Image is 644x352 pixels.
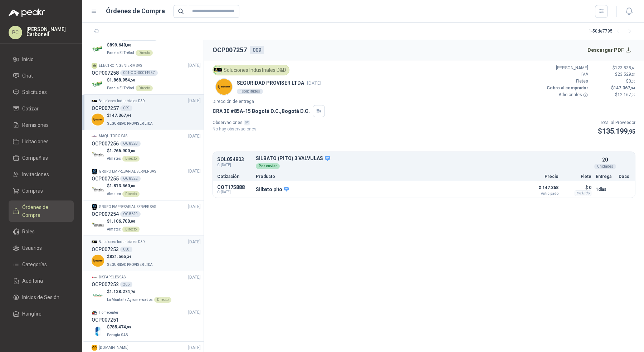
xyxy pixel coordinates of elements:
[107,77,153,84] p: $
[631,79,635,83] span: ,00
[9,200,74,222] a: Órdenes de Compra
[592,78,635,85] p: $
[130,78,135,82] span: ,50
[9,9,45,17] img: Logo peakr
[107,157,121,160] span: Almatec
[9,151,74,165] a: Compañías
[109,148,135,153] span: 1.766.900
[107,263,152,267] span: SEGURIDAD PROVISER LTDA
[237,79,321,87] p: SEGURIDAD PROVISER LTDA
[545,85,588,91] p: Cobro al comprador
[22,293,59,301] span: Inicios de Sesión
[237,89,263,94] div: 1 solicitudes
[22,105,39,113] span: Cotizar
[256,174,518,179] p: Producto
[120,70,158,76] div: 001-OC -00014957
[99,239,145,245] p: Soluciones Industriales D&D
[22,121,49,129] span: Remisiones
[92,168,201,197] a: Company LogoGRUPO EMPRESARIAL SERVER SAS[DATE] OCP007255OC 8322Company Logo$1.813.560,00AlmatecDi...
[22,72,33,80] span: Chat
[109,43,131,48] span: 899.640
[523,192,558,195] span: Anticipado
[109,78,135,83] span: 1.868.954
[9,241,74,255] a: Usuarios
[22,187,43,195] span: Compras
[631,93,635,97] span: ,99
[545,78,588,85] p: Fletes
[109,289,135,294] span: 1.128.274
[545,71,588,78] p: IVA
[22,88,47,96] span: Solicitudes
[126,255,131,259] span: ,34
[598,126,635,137] p: $
[109,219,135,224] span: 1.106.700
[92,203,201,233] a: Company LogoGRUPO EMPRESARIAL SERVER SAS[DATE] OCP007254OC 8629Company Logo$1.106.700,00AlmatecDi...
[630,86,635,90] span: ,94
[126,43,131,47] span: ,00
[213,45,247,55] h2: OCP007257
[92,113,104,126] img: Company Logo
[217,174,252,179] p: Cotización
[109,324,131,329] span: 785.474
[256,163,280,169] div: Por enviar
[22,170,49,178] span: Invitaciones
[92,239,201,268] a: Company LogoSoluciones Industriales D&D[DATE] OCP007253008Company Logo$831.565,34SEGURIDAD PROVIS...
[92,98,201,127] a: Company LogoSoluciones Industriales D&D[DATE] OCP007257009Company Logo$147.367,94SEGURIDAD PROVIS...
[217,162,252,168] span: C: [DATE]
[584,43,636,57] button: Descargar PDF
[563,174,591,179] p: Flete
[107,288,171,295] p: $
[596,185,614,194] p: 1 días
[107,192,121,196] span: Almatec
[9,184,74,198] a: Compras
[213,98,635,105] p: Dirección de entrega
[589,26,635,37] div: 1 - 50 de 7795
[120,211,141,217] div: OC 8629
[120,141,141,147] div: OC 8328
[22,277,43,285] span: Auditoria
[22,310,42,318] span: Hangfire
[602,156,608,164] p: 20
[22,138,49,145] span: Licitaciones
[107,324,131,331] p: $
[188,203,201,210] span: [DATE]
[109,183,135,188] span: 1.813.560
[92,219,104,232] img: Company Logo
[122,156,140,162] div: Directo
[122,227,140,232] div: Directo
[92,27,201,56] a: PROVEEDOR DE MATERIALES DE INGENIERIA SAS[DATE] OCP007259001-OC -00014956Company Logo$899.640,00P...
[92,210,119,218] h3: OCP007254
[9,102,74,115] a: Cotizar
[120,282,132,287] div: 266
[188,344,201,351] span: [DATE]
[9,85,74,99] a: Solicitudes
[545,65,588,71] p: [PERSON_NAME]
[99,169,156,174] p: GRUPO EMPRESARIAL SERVER SAS
[592,71,635,78] p: $
[92,246,119,253] h3: OCP007253
[9,291,74,304] a: Inicios de Sesión
[188,168,201,175] span: [DATE]
[136,50,153,56] div: Directo
[120,105,132,111] div: 009
[575,190,591,196] div: Incluido
[92,149,104,161] img: Company Logo
[130,149,135,153] span: ,00
[92,345,97,351] img: Company Logo
[213,119,257,126] p: Observaciones
[26,27,74,37] p: [PERSON_NAME] Carbonell
[594,164,616,169] div: Unidades
[109,254,131,259] span: 831.565
[92,133,97,139] img: Company Logo
[92,289,104,302] img: Company Logo
[22,154,48,162] span: Compañías
[214,66,222,74] img: Company Logo
[92,281,119,288] h3: OCP007252
[9,135,74,148] a: Licitaciones
[92,254,104,267] img: Company Logo
[22,244,42,252] span: Usuarios
[99,345,128,351] p: [DOMAIN_NAME]
[130,219,135,223] span: ,00
[92,184,104,196] img: Company Logo
[217,184,252,190] p: COT175888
